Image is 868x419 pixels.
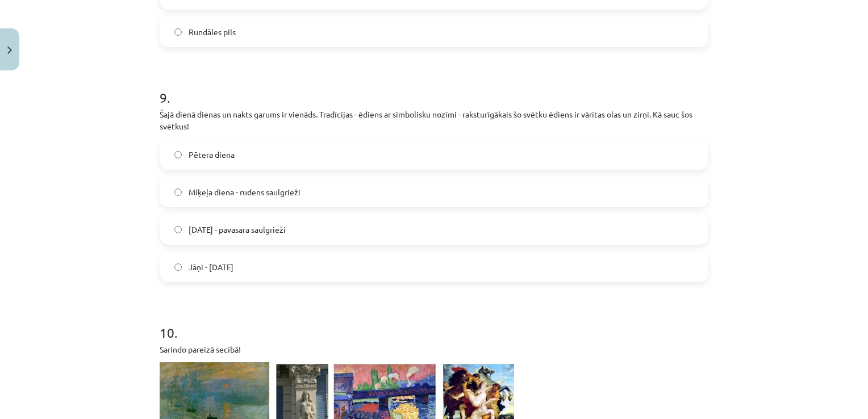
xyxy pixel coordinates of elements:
[189,26,236,38] span: Rundāles pils
[174,151,182,158] input: Pētera diena
[160,70,708,105] h1: 9 .
[189,149,235,161] span: Pētera diena
[7,47,12,54] img: icon-close-lesson-0947bae3869378f0d4975bcd49f059093ad1ed9edebbc8119c70593378902aed.svg
[189,261,233,273] span: Jāņi - [DATE]
[160,305,708,340] h1: 10 .
[189,186,301,198] span: Miķeļa diena - rudens saulgrieži
[174,188,182,196] input: Miķeļa diena - rudens saulgrieži
[174,28,182,36] input: Rundāles pils
[160,343,708,355] p: Sarindo pareizā secībā!
[160,108,708,132] p: Šajā dienā dienas un nakts garums ir vienāds. Tradīcijas - ēdiens ar simbolisku nozīmi - raksturī...
[174,226,182,233] input: [DATE] - pavasara saulgrieži
[174,263,182,271] input: Jāņi - [DATE]
[189,224,286,236] span: [DATE] - pavasara saulgrieži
